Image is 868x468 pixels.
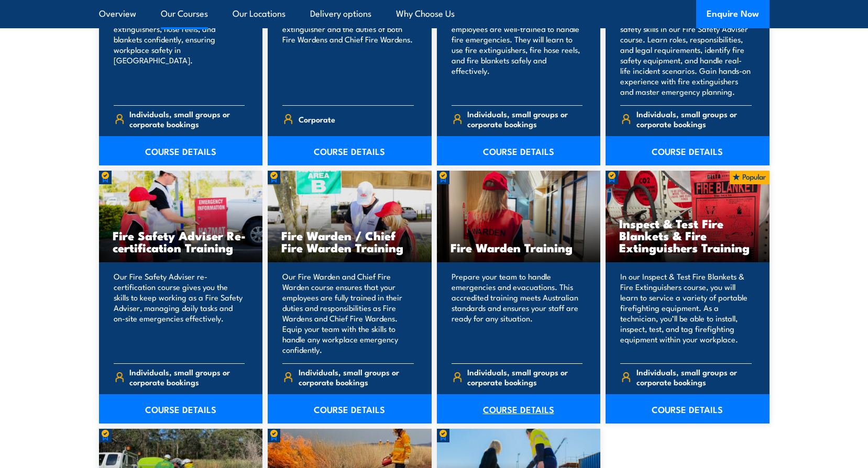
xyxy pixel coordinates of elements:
[606,136,770,165] a: COURSE DETAILS
[619,217,756,253] h3: Inspect & Test Fire Blankets & Fire Extinguishers Training
[282,271,414,355] p: Our Fire Warden and Chief Fire Warden course ensures that your employees are fully trained in the...
[268,394,432,424] a: COURSE DETAILS
[636,367,752,387] span: Individuals, small groups or corporate bookings
[114,271,245,355] p: Our Fire Safety Adviser re-certification course gives you the skills to keep working as a Fire Sa...
[268,136,432,165] a: COURSE DETAILS
[99,394,263,424] a: COURSE DETAILS
[452,271,583,355] p: Prepare your team to handle emergencies and evacuations. This accredited training meets Australia...
[437,394,601,424] a: COURSE DETAILS
[620,3,752,97] p: Equip your team in [GEOGRAPHIC_DATA] with key fire safety skills in our Fire Safety Adviser cours...
[467,109,583,129] span: Individuals, small groups or corporate bookings
[299,367,414,387] span: Individuals, small groups or corporate bookings
[129,367,245,387] span: Individuals, small groups or corporate bookings
[99,136,263,165] a: COURSE DETAILS
[620,271,752,355] p: In our Inspect & Test Fire Blankets & Fire Extinguishers course, you will learn to service a vari...
[452,3,583,97] p: Our Fire Extinguisher and Fire Warden course will ensure your employees are well-trained to handl...
[129,109,245,129] span: Individuals, small groups or corporate bookings
[113,229,249,253] h3: Fire Safety Adviser Re-certification Training
[299,111,335,127] span: Corporate
[114,3,245,97] p: Train your team in essential fire safety. Learn to use fire extinguishers, hose reels, and blanke...
[281,229,418,253] h3: Fire Warden / Chief Fire Warden Training
[437,136,601,165] a: COURSE DETAILS
[467,367,583,387] span: Individuals, small groups or corporate bookings
[636,109,752,129] span: Individuals, small groups or corporate bookings
[282,3,414,97] p: Our Fire Combo Awareness Day includes training on how to use a fire extinguisher and the duties o...
[606,394,770,424] a: COURSE DETAILS
[451,241,587,253] h3: Fire Warden Training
